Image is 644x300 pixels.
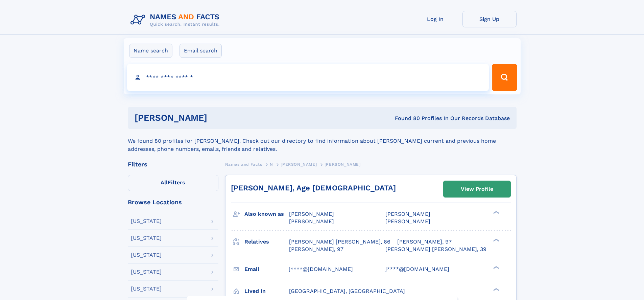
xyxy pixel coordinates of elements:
div: View Profile [461,181,493,197]
span: [PERSON_NAME] [385,211,430,217]
label: Email search [180,44,222,58]
div: ❯ [492,265,500,270]
div: Found 80 Profiles In Our Records Database [301,115,510,122]
h3: Also known as [244,208,289,220]
span: [PERSON_NAME] [281,162,317,167]
a: [PERSON_NAME], 97 [289,246,343,253]
label: Name search [129,44,172,58]
div: [US_STATE] [131,286,162,292]
span: [PERSON_NAME] [289,211,334,217]
div: We found 80 profiles for [PERSON_NAME]. Check out our directory to find information about [PERSON... [128,129,517,153]
span: N [270,162,273,167]
div: ❯ [492,287,500,292]
label: Filters [128,175,218,191]
a: Log In [408,11,462,27]
input: search input [127,64,489,91]
span: All [161,179,168,186]
a: [PERSON_NAME] [281,160,317,168]
a: View Profile [444,181,510,197]
button: Search Button [492,64,517,91]
div: ❯ [492,238,500,242]
a: [PERSON_NAME] [PERSON_NAME], 39 [385,246,486,253]
a: Names and Facts [225,160,262,168]
div: [US_STATE] [131,218,162,224]
a: N [270,160,273,168]
div: [US_STATE] [131,252,162,258]
div: ❯ [492,210,500,215]
a: Sign Up [462,11,517,27]
span: [PERSON_NAME] [325,162,361,167]
div: Browse Locations [128,199,218,205]
span: [GEOGRAPHIC_DATA], [GEOGRAPHIC_DATA] [289,288,405,294]
div: [US_STATE] [131,269,162,275]
div: Filters [128,161,218,167]
h3: Lived in [244,285,289,297]
h3: Relatives [244,236,289,248]
div: [US_STATE] [131,235,162,241]
a: [PERSON_NAME], Age [DEMOGRAPHIC_DATA] [231,184,396,192]
span: [PERSON_NAME] [385,218,430,225]
h3: Email [244,263,289,275]
a: [PERSON_NAME], 97 [397,238,452,246]
img: Logo Names and Facts [128,11,225,29]
a: [PERSON_NAME] [PERSON_NAME], 66 [289,238,390,246]
span: [PERSON_NAME] [289,218,334,225]
h1: [PERSON_NAME] [135,114,301,122]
